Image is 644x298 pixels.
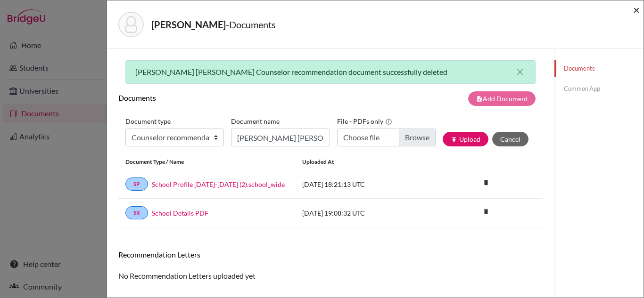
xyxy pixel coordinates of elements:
button: Cancel [492,132,528,146]
span: - Documents [226,19,276,30]
div: [DATE] 19:08:32 UTC [295,208,437,218]
div: Document Type / Name [118,158,295,166]
label: Document type [125,114,171,129]
div: Uploaded at [295,158,437,166]
i: note_add [476,96,483,102]
h6: Documents [118,93,330,102]
button: close [514,66,526,78]
div: [DATE] 18:21:13 UTC [295,179,437,189]
a: School Profile [DATE]-[DATE] (2).school_wide [152,179,285,189]
a: SR [125,206,148,219]
strong: [PERSON_NAME] [151,19,226,30]
span: × [633,3,640,16]
a: SP [125,177,148,191]
button: note_addAdd Document [468,91,536,106]
a: delete [479,206,493,218]
label: Document name [231,114,280,129]
label: File - PDFs only [337,114,392,129]
a: delete [479,177,493,190]
i: delete [479,176,493,190]
a: School Details PDF [152,208,208,218]
a: Documents [554,60,644,77]
button: Close [633,4,640,16]
div: No Recommendation Letters uploaded yet [118,250,543,282]
i: publish [451,136,457,143]
div: [PERSON_NAME] [PERSON_NAME] Counselor recommendation document successfully deleted [125,60,536,84]
i: delete [479,204,493,218]
h6: Recommendation Letters [118,250,543,259]
button: publishUpload [443,132,488,146]
a: Common App [554,81,644,97]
